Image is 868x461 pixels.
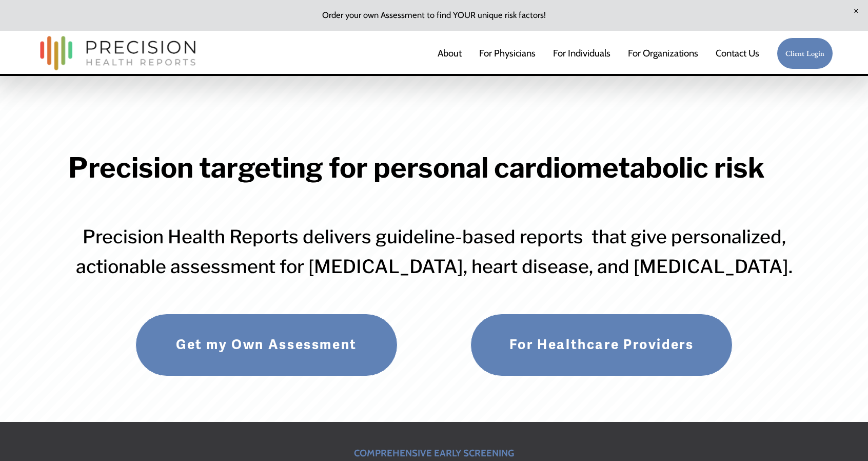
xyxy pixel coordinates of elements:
strong: Precision targeting for personal cardiometabolic risk [68,151,765,184]
a: Get my Own Assessment [135,314,398,376]
a: For Physicians [479,43,536,64]
h3: Precision Health Reports delivers guideline-based reports that give personalized, actionable asse... [68,222,800,282]
a: Client Login [777,37,834,70]
img: Precision Health Reports [35,31,201,75]
strong: COMPREHENSIVE EARLY SCREENING [354,447,514,459]
a: For Healthcare Providers [470,314,733,376]
a: folder dropdown [628,43,698,64]
a: Contact Us [716,43,759,64]
a: For Individuals [553,43,610,64]
span: For Organizations [628,44,698,63]
a: About [438,43,462,64]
